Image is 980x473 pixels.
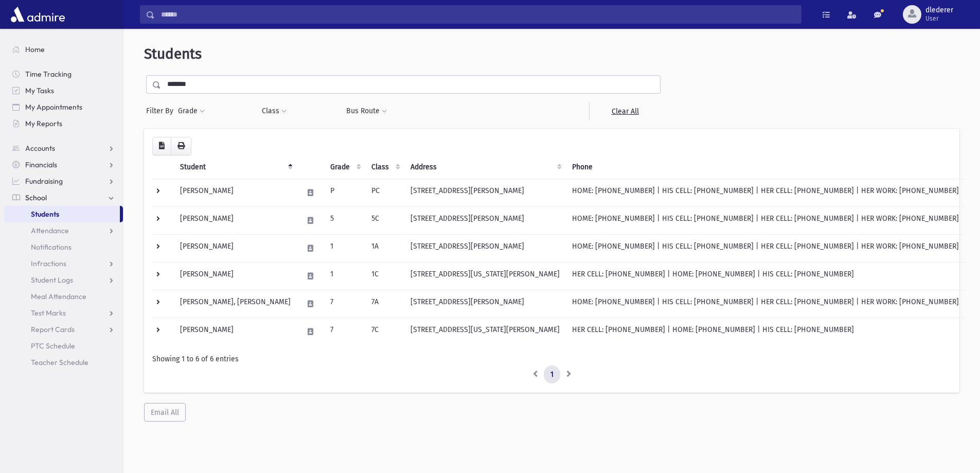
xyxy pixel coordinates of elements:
a: Report Cards [4,321,123,338]
span: Students [144,45,202,62]
span: Attendance [31,226,69,235]
span: Report Cards [31,325,75,334]
a: Time Tracking [4,66,123,82]
a: Meal Attendance [4,288,123,305]
td: [PERSON_NAME] [174,234,297,262]
span: Filter By [146,106,177,116]
a: Student Logs [4,272,123,288]
span: Fundraising [25,177,63,186]
input: Search [155,5,801,24]
span: My Reports [25,119,62,128]
span: PTC Schedule [31,341,75,351]
span: Test Marks [31,308,66,318]
td: 1 [324,262,365,290]
a: Financials [4,156,123,173]
span: Teacher Schedule [31,358,88,367]
td: [PERSON_NAME] [174,206,297,234]
td: 1C [365,262,404,290]
span: Meal Attendance [31,292,86,301]
td: [STREET_ADDRESS][PERSON_NAME] [404,179,566,206]
a: Notifications [4,239,123,255]
button: CSV [152,137,171,155]
a: Accounts [4,140,123,156]
span: Notifications [31,242,72,252]
th: Grade: activate to sort column ascending [324,155,365,179]
td: 7C [365,318,404,345]
td: HOME: [PHONE_NUMBER] | HIS CELL: [PHONE_NUMBER] | HER CELL: [PHONE_NUMBER] | HER WORK: [PHONE_NUM... [566,179,965,206]
td: P [324,179,365,206]
a: PTC Schedule [4,338,123,354]
td: [STREET_ADDRESS][US_STATE][PERSON_NAME] [404,318,566,345]
td: 5C [365,206,404,234]
td: [PERSON_NAME] [174,318,297,345]
span: User [925,14,953,23]
td: [STREET_ADDRESS][US_STATE][PERSON_NAME] [404,262,566,290]
a: Clear All [589,102,661,120]
button: Email All [144,403,186,422]
a: School [4,189,123,206]
button: Bus Route [346,102,387,120]
span: Accounts [25,144,55,153]
span: Time Tracking [25,69,72,79]
a: My Reports [4,115,123,132]
td: HOME: [PHONE_NUMBER] | HIS CELL: [PHONE_NUMBER] | HER CELL: [PHONE_NUMBER] | HER WORK: [PHONE_NUM... [566,206,965,234]
a: My Tasks [4,82,123,99]
span: Students [31,209,59,219]
a: Test Marks [4,305,123,321]
th: Phone [566,155,965,179]
td: 1 [324,234,365,262]
td: [PERSON_NAME] [174,262,297,290]
td: [PERSON_NAME], [PERSON_NAME] [174,290,297,318]
span: My Appointments [25,102,82,112]
th: Class: activate to sort column ascending [365,155,404,179]
button: Class [261,102,287,120]
button: Print [171,137,191,155]
a: 1 [544,365,560,384]
span: dlederer [925,6,953,14]
a: Fundraising [4,173,123,189]
span: Financials [25,160,57,169]
th: Student: activate to sort column descending [174,155,297,179]
td: 7 [324,318,365,345]
a: Attendance [4,222,123,239]
a: Students [4,206,120,222]
span: Home [25,45,45,54]
td: 1A [365,234,404,262]
span: School [25,193,47,202]
img: AdmirePro [8,4,67,25]
td: HOME: [PHONE_NUMBER] | HIS CELL: [PHONE_NUMBER] | HER CELL: [PHONE_NUMBER] | HER WORK: [PHONE_NUM... [566,290,965,318]
td: [STREET_ADDRESS][PERSON_NAME] [404,234,566,262]
td: 5 [324,206,365,234]
span: Infractions [31,259,66,268]
td: [STREET_ADDRESS][PERSON_NAME] [404,206,566,234]
a: Infractions [4,255,123,272]
td: HOME: [PHONE_NUMBER] | HIS CELL: [PHONE_NUMBER] | HER CELL: [PHONE_NUMBER] | HER WORK: [PHONE_NUM... [566,234,965,262]
span: My Tasks [25,86,54,95]
td: 7 [324,290,365,318]
button: Grade [177,102,205,120]
span: Student Logs [31,275,73,285]
td: 7A [365,290,404,318]
td: [STREET_ADDRESS][PERSON_NAME] [404,290,566,318]
td: HER CELL: [PHONE_NUMBER] | HOME: [PHONE_NUMBER] | HIS CELL: [PHONE_NUMBER] [566,318,965,345]
td: PC [365,179,404,206]
th: Address: activate to sort column ascending [404,155,566,179]
td: [PERSON_NAME] [174,179,297,206]
a: Teacher Schedule [4,354,123,371]
td: HER CELL: [PHONE_NUMBER] | HOME: [PHONE_NUMBER] | HIS CELL: [PHONE_NUMBER] [566,262,965,290]
div: Showing 1 to 6 of 6 entries [152,354,951,364]
a: Home [4,41,123,58]
a: My Appointments [4,99,123,115]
